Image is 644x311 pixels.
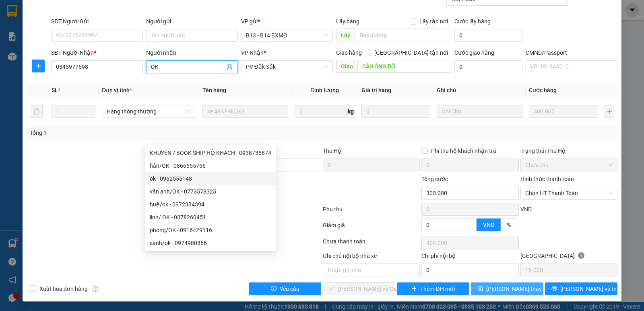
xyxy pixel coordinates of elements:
[30,105,43,118] button: delete
[336,18,359,25] span: Lấy hàng
[397,282,469,295] button: plusThêm ĐH mới
[241,17,333,26] div: VP gửi
[51,17,143,26] div: SĐT Người Gửi
[150,200,271,209] div: huệ/ok - 0972334394
[241,49,264,56] span: VP Nhận
[361,105,430,118] input: 0
[428,146,500,155] span: Phí thu hộ khách nhận trả
[150,174,271,183] div: ok - 0962555148
[420,284,454,293] span: Thêm ĐH mới
[355,29,452,41] input: Dọc đường
[93,286,98,292] span: info-circle
[605,105,614,118] button: plus
[336,49,362,56] span: Giao hàng
[249,282,321,295] button: exclamation-circleYêu cầu
[202,87,226,93] span: Tên hàng
[520,176,574,182] label: Hình thức thanh toán
[102,87,132,93] span: Đơn vị tính
[150,187,271,196] div: vân anh/OK - 0773578325
[529,87,557,93] span: Cước hàng
[336,60,357,73] span: Giao
[310,87,339,93] span: Định lượng
[150,148,271,157] div: KHUYÊN / BOOK SHIP HỘ KHÁCH - 0938735874
[421,176,448,182] span: Tổng cước
[486,284,551,293] span: [PERSON_NAME] thay đổi
[520,206,532,212] span: VND
[227,64,233,70] span: user-add
[145,198,276,211] div: huệ/ok - 0972334394
[526,48,617,57] div: CMND/Passport
[146,17,238,26] div: Người gửi
[323,282,395,295] button: check[PERSON_NAME] và Giao hàng
[51,48,143,57] div: SĐT Người Nhận
[107,105,191,117] span: Hàng thông thường
[52,87,58,93] span: SL
[416,17,451,26] span: Lấy tận nơi
[150,213,271,222] div: linh/ OK - 0378260451
[578,252,584,259] span: info-circle
[322,205,421,219] div: Phụ thu
[336,29,355,41] span: Lấy
[454,60,522,73] input: Cước giao hàng
[246,29,328,41] span: B13 - B14 BXMĐ
[454,29,522,42] input: Cước lấy hàng
[347,105,355,118] span: kg
[411,286,417,292] span: plus
[36,284,91,293] span: Xuất hóa đơn hàng
[357,60,452,73] input: Dọc đường
[323,264,420,276] input: Nhập ghi chú
[32,60,45,72] button: plus
[150,239,271,247] div: sanh/ok - 0974980866
[30,128,249,137] div: Tổng: 1
[145,172,276,185] div: ok - 0962555148
[145,159,276,172] div: hân/OK - 0866555766
[145,146,276,159] div: KHUYÊN / BOOK SHIP HỘ KHÁCH - 0938735874
[454,49,494,56] label: Cước giao hàng
[145,211,276,224] div: linh/ OK - 0378260451
[454,18,491,25] label: Cước lấy hàng
[551,286,557,292] span: printer
[545,282,617,295] button: printer[PERSON_NAME] và In
[560,284,617,293] span: [PERSON_NAME] và In
[471,282,543,295] button: save[PERSON_NAME] thay đổi
[529,105,598,118] input: 0
[322,237,421,251] div: Chưa thanh toán
[150,161,271,170] div: hân/OK - 0866555766
[525,159,613,171] span: Chưa thu
[361,87,391,93] span: Giá trị hàng
[146,48,238,57] div: Người nhận
[150,226,271,235] div: phong/OK - 0916429116
[433,82,526,98] th: Ghi chú
[371,48,451,57] span: [GEOGRAPHIC_DATA] tận nơi
[271,286,277,292] span: exclamation-circle
[477,286,483,292] span: save
[520,251,617,264] div: [GEOGRAPHIC_DATA]
[280,284,299,293] span: Yêu cầu
[32,63,44,69] span: plus
[507,222,511,228] span: %
[322,221,421,235] div: Giảm giá
[525,187,613,199] span: Chọn HT Thanh Toán
[323,251,420,264] div: Ghi chú nội bộ nhà xe
[437,105,522,118] input: Ghi Chú
[145,185,276,198] div: vân anh/OK - 0773578325
[483,222,494,228] span: VND
[145,224,276,237] div: phong/OK - 0916429116
[323,148,341,154] span: Thu Hộ
[246,61,328,73] span: PV Đắk Sắk
[520,146,617,155] div: Trạng thái Thu Hộ
[202,105,288,118] input: VD: Bàn, Ghế
[145,237,276,249] div: sanh/ok - 0974980866
[421,251,518,264] div: Chi phí nội bộ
